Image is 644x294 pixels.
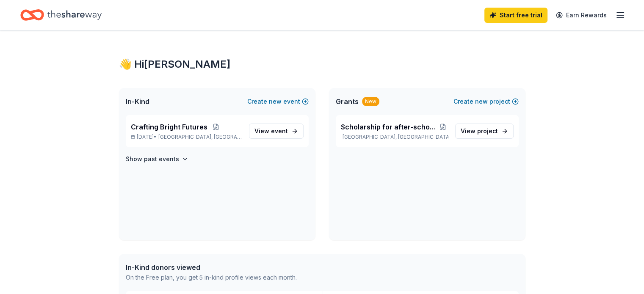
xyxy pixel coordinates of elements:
[455,124,514,139] a: View project
[158,134,242,140] span: [GEOGRAPHIC_DATA], [GEOGRAPHIC_DATA]
[271,127,288,135] span: event
[475,96,488,107] span: new
[131,122,207,132] span: Crafting Bright Futures
[477,127,498,135] span: project
[247,96,309,107] button: Createnewevent
[126,96,149,107] span: In-Kind
[126,154,188,164] button: Show past events
[254,126,288,136] span: View
[551,8,612,23] a: Earn Rewards
[131,134,242,140] p: [DATE] •
[126,154,179,164] h4: Show past events
[341,134,448,140] p: [GEOGRAPHIC_DATA], [GEOGRAPHIC_DATA]
[336,96,359,107] span: Grants
[362,97,379,106] div: New
[126,262,297,272] div: In-Kind donors viewed
[119,58,525,71] div: 👋 Hi [PERSON_NAME]
[126,272,297,283] div: On the Free plan, you get 5 in-kind profile views each month.
[20,5,102,25] a: Home
[453,96,519,107] button: Createnewproject
[484,8,547,23] a: Start free trial
[461,126,498,136] span: View
[269,96,282,107] span: new
[341,122,437,132] span: Scholarship for after-school & summer camp
[249,124,304,139] a: View event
